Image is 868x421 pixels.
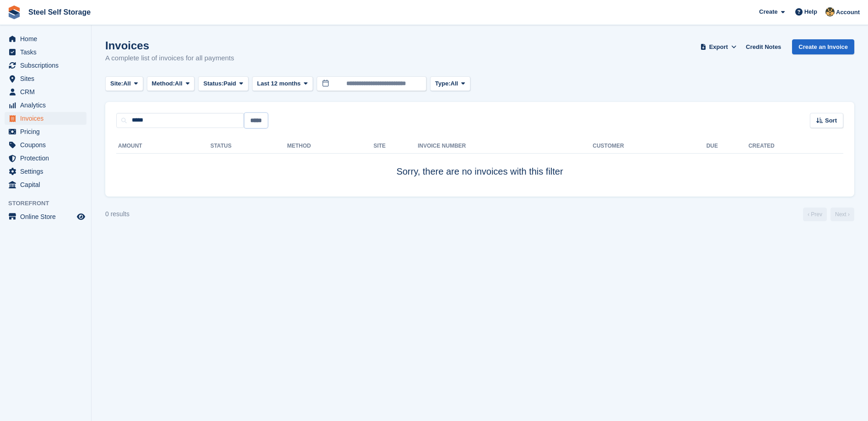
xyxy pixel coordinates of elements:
span: All [451,79,458,88]
a: menu [5,59,86,72]
a: Preview store [75,211,86,222]
span: Home [20,32,75,45]
a: menu [5,85,86,98]
a: menu [5,32,86,45]
button: Export [698,39,739,54]
a: menu [5,165,86,178]
h1: Invoices [105,39,234,52]
a: menu [5,178,86,191]
a: menu [5,210,86,223]
th: Status [210,139,287,154]
th: Method [287,139,373,154]
button: Site: All [105,76,143,91]
span: Paid [224,79,236,88]
img: stora-icon-8386f47178a22dfd0bd8f6a31ec36ba5ce8667c1dd55bd0f319d3a0aa187defe.svg [7,5,21,19]
span: Pricing [20,125,75,138]
a: Steel Self Storage [25,5,94,20]
a: Create an Invoice [792,39,854,54]
span: Sort [825,116,837,125]
span: Create [759,7,777,16]
span: Coupons [20,139,75,151]
th: Customer [593,139,706,154]
span: Tasks [20,46,75,59]
th: Invoice Number [418,139,593,154]
span: Invoices [20,112,75,125]
span: Storefront [8,199,91,208]
span: Status: [203,79,223,88]
span: Account [836,8,860,17]
a: menu [5,112,86,125]
a: menu [5,139,86,151]
a: menu [5,125,86,138]
p: A complete list of invoices for all payments [105,53,234,64]
button: Type: All [430,76,470,91]
button: Method: All [147,76,195,91]
a: menu [5,72,86,85]
a: Credit Notes [742,39,785,54]
span: Last 12 months [257,79,301,88]
button: Status: Paid [198,76,248,91]
a: Next [830,208,854,221]
span: Method: [152,79,175,88]
th: Amount [116,139,210,154]
th: Created [749,139,843,154]
th: Due [706,139,749,154]
span: Site: [110,79,123,88]
button: Last 12 months [252,76,313,91]
span: Capital [20,178,75,191]
a: Previous [803,208,827,221]
span: Type: [435,79,451,88]
span: All [175,79,183,88]
a: menu [5,46,86,59]
nav: Page [801,208,856,221]
span: Export [709,43,728,52]
span: Help [804,7,817,16]
th: Site [373,139,418,154]
span: Subscriptions [20,59,75,72]
span: CRM [20,85,75,98]
span: Online Store [20,210,75,223]
span: All [123,79,131,88]
a: menu [5,99,86,112]
span: Sites [20,72,75,85]
span: Settings [20,165,75,178]
span: Protection [20,152,75,165]
img: James Steel [825,7,835,16]
a: menu [5,152,86,165]
div: 0 results [105,209,129,219]
span: Sorry, there are no invoices with this filter [396,166,563,176]
span: Analytics [20,99,75,112]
